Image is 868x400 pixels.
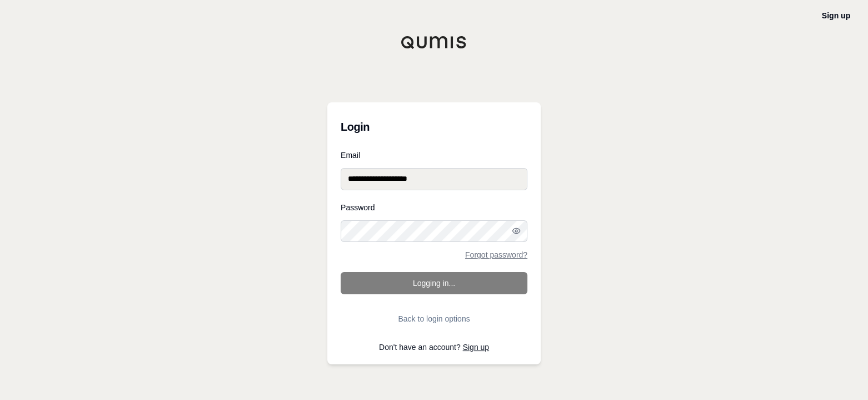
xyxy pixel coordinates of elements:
[341,151,527,159] label: Email
[341,204,527,211] label: Password
[465,251,527,259] a: Forgot password?
[341,343,527,351] p: Don't have an account?
[401,36,467,49] img: Qumis
[341,116,527,138] h3: Login
[822,11,850,20] a: Sign up
[341,308,527,330] button: Back to login options
[463,343,489,352] a: Sign up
